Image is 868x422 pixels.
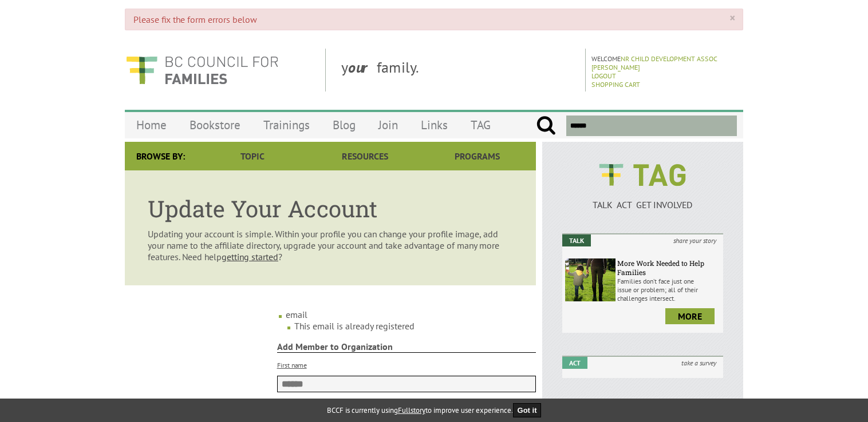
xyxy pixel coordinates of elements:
a: TALK ACT GET INVOLVED [562,188,723,210]
a: Fullstory [398,405,425,415]
label: First name [277,361,307,369]
strong: Add Member to Organization [277,341,536,353]
em: Act [562,357,587,369]
a: Logout [591,71,616,80]
a: Links [409,112,459,138]
a: Resources [309,142,421,170]
div: Please fix the form errors below [125,9,743,30]
a: TAG [459,112,502,138]
i: take a survey [674,357,723,369]
article: Updating your account is simple. Within your profile you can change your profile image, add your ... [125,170,536,285]
a: Trainings [252,112,321,138]
li: This email is already registered [294,320,536,332]
h1: Update Your Account [148,193,513,224]
a: getting started [222,251,278,262]
a: Join [367,112,409,138]
p: Welcome [591,54,740,71]
a: Bookstore [178,112,252,138]
strong: our [348,58,377,77]
p: Families don’t face just one issue or problem; all of their challenges intersect. [617,277,720,302]
h6: More Work Needed to Help Families [617,258,720,277]
button: Got it [513,403,542,417]
a: NR Child Development Assoc [PERSON_NAME] [591,54,717,71]
a: Topic [196,142,309,170]
a: more [665,308,715,324]
a: Shopping Cart [591,80,640,89]
img: BCCF's TAG Logo [591,153,694,197]
em: Talk [562,234,591,246]
p: TALK ACT GET INVOLVED [562,199,723,210]
div: y family. [332,49,586,91]
img: BC Council for FAMILIES [125,49,279,91]
li: email [286,309,536,332]
i: share your story [666,234,723,246]
input: Submit [536,116,556,136]
a: Blog [321,112,367,138]
a: Programs [421,142,534,170]
a: Home [125,112,178,138]
div: Browse By: [125,142,196,170]
a: × [729,13,735,24]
